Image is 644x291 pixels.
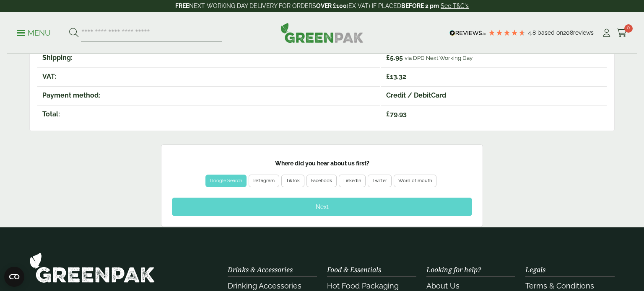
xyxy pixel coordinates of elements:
strong: BEFORE 2 pm [401,3,439,9]
div: Twitter [372,177,387,185]
img: GreenPak Supplies [280,23,364,43]
a: Drinking Accessories [228,281,301,290]
button: Open CMP widget [4,267,24,287]
a: Menu [17,28,51,36]
th: Total: [37,105,380,123]
strong: OVER £100 [316,3,347,9]
span: 5.95 [386,54,403,62]
img: GreenPak Supplies [29,252,155,283]
small: via DPD Next Working Day [405,54,473,61]
td: Credit / DebitCard [381,86,607,104]
div: Next [172,198,472,216]
div: Google Search [210,177,242,185]
div: 4.79 Stars [488,29,526,36]
span: £ [386,54,390,62]
div: TikTok [286,177,300,185]
a: About Us [426,281,460,290]
span: 13.32 [386,72,406,80]
span: 4.8 [528,29,538,36]
p: Menu [17,28,51,38]
th: VAT: [37,67,380,85]
div: Instagram [253,177,275,185]
div: Word of mouth [398,177,432,185]
a: 0 [617,27,627,39]
span: 79.93 [386,110,407,118]
strong: FREE [175,3,189,9]
a: See T&C's [441,3,469,9]
div: LinkedIn [343,177,361,185]
span: £ [386,110,390,118]
img: REVIEWS.io [449,30,486,36]
th: Payment method: [37,86,380,104]
i: Cart [617,29,627,37]
span: 0 [624,24,633,33]
div: Facebook [311,177,332,185]
a: Terms & Conditions [525,281,594,290]
th: Shipping: [37,49,380,67]
span: reviews [573,29,594,36]
i: My Account [601,29,612,37]
span: 208 [563,29,573,36]
span: £ [386,72,390,80]
span: Based on [538,29,563,36]
a: Hot Food Packaging [327,281,399,290]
